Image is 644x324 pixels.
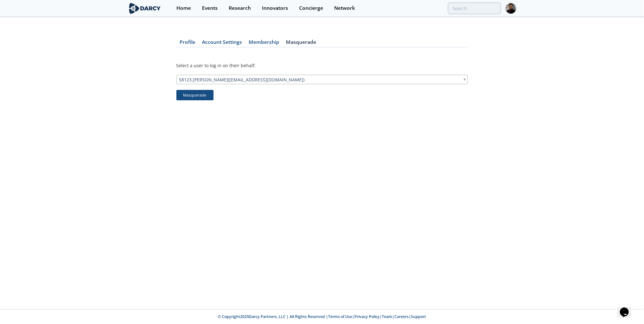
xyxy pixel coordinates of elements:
a: Profile [176,40,199,47]
img: logo-wide.svg [128,3,162,14]
div: Concierge [299,6,323,11]
input: Advanced Search [448,3,501,14]
a: Account Settings [199,40,245,47]
a: Membership [245,40,283,47]
div: Research [229,6,251,11]
div: Home [176,6,191,11]
a: Team [382,314,393,319]
p: © Copyright 2025 Darcy Partners, LLC | All Rights Reserved | | | | | [89,314,556,320]
a: Terms of Use [328,314,352,319]
span: 58123 . [PERSON_NAME] ( [EMAIL_ADDRESS][DOMAIN_NAME] ) [179,75,305,84]
div: Events [202,6,218,11]
div: Network [334,6,355,11]
a: Masquerade [283,40,320,47]
a: Careers [395,314,409,319]
div: 58123.[PERSON_NAME]([EMAIL_ADDRESS][DOMAIN_NAME]) [176,75,468,84]
a: Support [411,314,426,319]
iframe: chat widget [617,299,638,318]
img: Profile [505,3,517,14]
button: Masquerade [176,90,214,101]
div: Select a user to log in on their behalf: [176,63,468,68]
div: Innovators [262,6,288,11]
a: Privacy Policy [355,314,380,319]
